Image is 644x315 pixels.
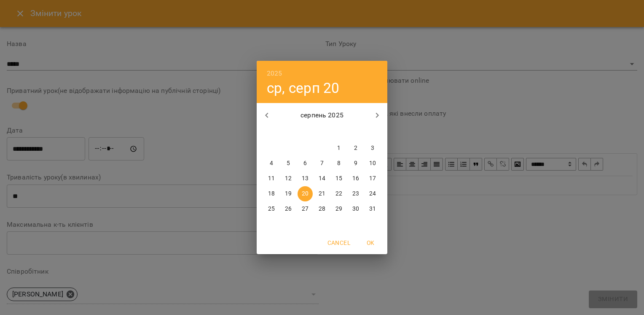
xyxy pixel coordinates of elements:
span: ср [298,128,313,136]
button: 28 [314,201,330,217]
button: 6 [298,156,313,171]
p: 7 [320,159,324,168]
p: 30 [352,205,359,213]
button: 2 [348,141,363,156]
span: чт [314,128,330,136]
button: OK [357,235,384,250]
p: 13 [302,174,309,183]
p: 29 [335,205,342,213]
button: 29 [331,201,346,217]
p: 31 [369,205,376,213]
p: 4 [270,159,273,168]
button: 1 [331,141,346,156]
p: 8 [337,159,341,168]
button: 20 [298,186,313,201]
button: 17 [365,171,380,186]
button: 22 [331,186,346,201]
p: 16 [352,174,359,183]
p: 6 [303,159,307,168]
p: 15 [335,174,342,183]
button: 19 [281,186,296,201]
button: 15 [331,171,346,186]
button: 31 [365,201,380,217]
p: 5 [287,159,290,168]
p: 12 [285,174,292,183]
button: 12 [281,171,296,186]
button: 3 [365,141,380,156]
span: Cancel [327,238,350,248]
p: 20 [302,190,309,198]
button: 4 [264,156,279,171]
button: 11 [264,171,279,186]
p: 25 [268,205,275,213]
p: 14 [319,174,325,183]
button: 18 [264,186,279,201]
p: 18 [268,190,275,198]
span: пн [264,128,279,136]
p: 21 [319,190,325,198]
p: 27 [302,205,309,213]
p: 17 [369,174,376,183]
p: 26 [285,205,292,213]
span: пт [331,128,346,136]
p: 11 [268,174,275,183]
button: 30 [348,201,363,217]
button: 23 [348,186,363,201]
button: 7 [314,156,330,171]
p: 9 [354,159,357,168]
span: OK [360,238,381,248]
button: 9 [348,156,363,171]
span: сб [348,128,363,136]
button: 10 [365,156,380,171]
p: 24 [369,190,376,198]
button: 24 [365,186,380,201]
p: 28 [319,205,325,213]
button: 5 [281,156,296,171]
button: Cancel [324,235,354,250]
button: 8 [331,156,346,171]
span: вт [281,128,296,136]
p: 10 [369,159,376,168]
p: серпень 2025 [277,110,368,120]
p: 22 [335,190,342,198]
p: 1 [337,144,341,152]
button: 13 [298,171,313,186]
p: 2 [354,144,357,152]
p: 19 [285,190,292,198]
button: 16 [348,171,363,186]
span: нд [365,128,380,136]
button: 21 [314,186,330,201]
button: 14 [314,171,330,186]
p: 23 [352,190,359,198]
button: 26 [281,201,296,217]
button: ср, серп 20 [267,79,340,97]
button: 27 [298,201,313,217]
p: 3 [371,144,374,152]
button: 2025 [267,68,282,79]
button: 25 [264,201,279,217]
